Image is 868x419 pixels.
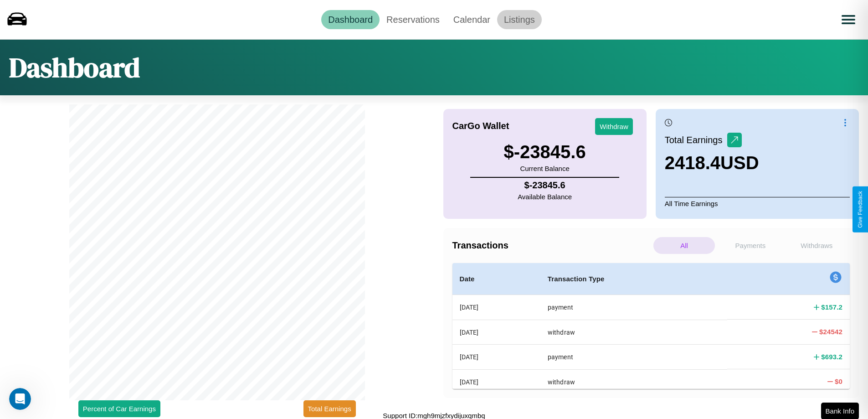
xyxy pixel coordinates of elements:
h4: $ 0 [835,377,842,386]
p: Available Balance [518,191,572,203]
th: withdraw [540,369,727,394]
th: [DATE] [452,369,540,394]
h4: Transactions [452,240,651,251]
button: Open menu [836,7,861,32]
button: Withdraw [595,118,633,135]
a: Dashboard [321,10,380,29]
h3: $ -23845.6 [504,142,586,162]
a: Listings [497,10,542,29]
h1: Dashboard [9,49,140,86]
a: Calendar [447,10,497,29]
h3: 2418.4 USD [665,153,759,173]
p: All [653,237,715,254]
h4: $ -23845.6 [518,180,572,191]
p: All Time Earnings [665,197,850,210]
th: withdraw [540,320,727,344]
div: Give Feedback [857,191,863,228]
h4: $ 693.2 [821,352,842,362]
h4: Date [460,274,533,285]
h4: Transaction Type [548,274,720,285]
p: Payments [719,237,781,254]
th: payment [540,345,727,369]
h4: $ 24542 [819,327,842,336]
p: Withdraws [786,237,847,254]
th: [DATE] [452,345,540,369]
button: Total Earnings [303,400,356,417]
p: Total Earnings [665,132,727,148]
p: Current Balance [504,162,586,175]
th: [DATE] [452,320,540,344]
h4: $ 157.2 [821,302,842,312]
iframe: Intercom live chat [9,388,31,410]
a: Reservations [380,10,447,29]
button: Percent of Car Earnings [78,400,160,417]
th: [DATE] [452,295,540,320]
th: payment [540,295,727,320]
h4: CarGo Wallet [452,121,509,131]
